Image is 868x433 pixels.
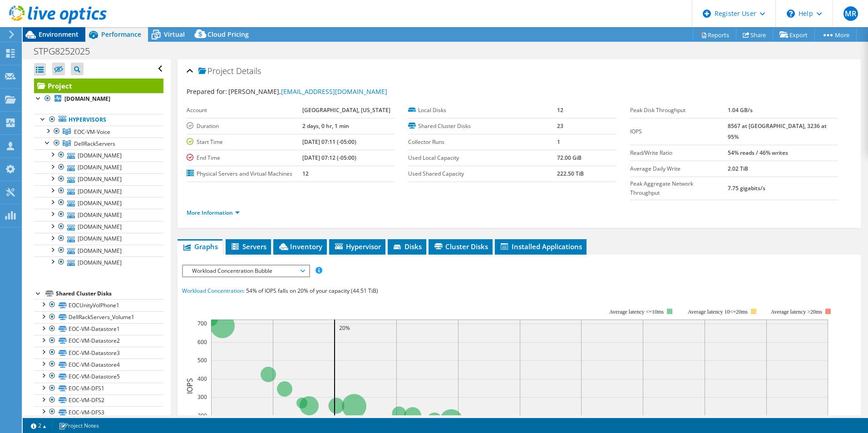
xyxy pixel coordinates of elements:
[334,242,381,251] span: Hypervisor
[736,28,773,42] a: Share
[197,375,207,383] text: 400
[185,378,195,394] text: IOPS
[609,309,664,315] tspan: Average latency <=10ms
[814,28,857,42] a: More
[187,153,302,162] label: End Time
[408,138,557,147] label: Collector Runs
[630,127,728,136] label: IOPS
[728,184,765,192] b: 7.75 gigabits/s
[164,30,185,39] span: Virtual
[197,412,207,419] text: 200
[34,209,163,221] a: [DOMAIN_NAME]
[197,393,207,401] text: 300
[182,242,218,251] span: Graphs
[557,138,560,146] b: 1
[34,394,163,406] a: EOC-VM-DFS2
[34,126,163,138] a: EOC-VM-Voice
[197,356,207,364] text: 500
[187,106,302,115] label: Account
[557,170,584,177] b: 222.50 TiB
[34,149,163,161] a: [DOMAIN_NAME]
[34,197,163,209] a: [DOMAIN_NAME]
[688,309,748,315] tspan: Average latency 10<=20ms
[198,67,234,76] span: Project
[34,245,163,256] a: [DOMAIN_NAME]
[34,138,163,149] a: DellRackServers
[34,311,163,323] a: DellRackServers_Volume1
[52,420,105,431] a: Project Notes
[630,106,728,115] label: Peak Disk Throughput
[187,266,304,276] span: Workload Concentration Bubble
[230,242,266,251] span: Servers
[34,173,163,185] a: [DOMAIN_NAME]
[630,148,728,157] label: Read/Write Ratio
[34,256,163,268] a: [DOMAIN_NAME]
[34,221,163,233] a: [DOMAIN_NAME]
[787,10,795,18] svg: \n
[34,299,163,311] a: EOCUnityVolPhone1
[34,323,163,335] a: EOC-VM-Datastore1
[187,169,302,178] label: Physical Servers and Virtual Machines
[693,28,736,42] a: Reports
[74,140,115,148] span: DellRackServers
[339,324,350,332] text: 20%
[34,114,163,126] a: Hypervisors
[773,28,815,42] a: Export
[728,149,788,157] b: 54% reads / 46% writes
[408,153,557,162] label: Used Local Capacity
[34,93,163,105] a: [DOMAIN_NAME]
[197,338,207,346] text: 600
[392,242,422,251] span: Disks
[34,383,163,394] a: EOC-VM-DFS1
[408,122,557,131] label: Shared Cluster Disks
[34,347,163,359] a: EOC-VM-Datastore3
[728,165,748,172] b: 2.02 TiB
[408,169,557,178] label: Used Shared Capacity
[630,164,728,173] label: Average Daily Write
[843,6,858,21] span: MR
[499,242,582,251] span: Installed Applications
[236,65,261,76] span: Details
[30,46,104,56] h1: STPG8252025
[34,406,163,418] a: EOC-VM-DFS3
[557,122,563,130] b: 23
[728,106,753,114] b: 1.04 GB/s
[34,233,163,245] a: [DOMAIN_NAME]
[302,122,349,130] b: 2 days, 0 hr, 1 min
[281,87,387,96] a: [EMAIL_ADDRESS][DOMAIN_NAME]
[302,170,309,177] b: 12
[182,287,245,295] span: Workload Concentration:
[187,209,240,216] a: More Information
[34,370,163,382] a: EOC-VM-Datastore5
[187,138,302,147] label: Start Time
[433,242,488,251] span: Cluster Disks
[64,95,110,103] b: [DOMAIN_NAME]
[34,162,163,173] a: [DOMAIN_NAME]
[34,79,163,93] a: Project
[557,154,582,162] b: 72.00 GiB
[630,179,728,197] label: Peak Aggregate Network Throughput
[302,138,356,146] b: [DATE] 07:11 (-05:00)
[34,335,163,347] a: EOC-VM-Datastore2
[246,287,378,295] span: 54% of IOPS falls on 20% of your capacity (44.51 TiB)
[56,288,163,299] div: Shared Cluster Disks
[408,106,557,115] label: Local Disks
[278,242,322,251] span: Inventory
[302,106,390,114] b: [GEOGRAPHIC_DATA], [US_STATE]
[228,87,387,96] span: [PERSON_NAME],
[771,309,822,315] text: Average latency >20ms
[74,128,110,136] span: EOC-VM-Voice
[101,30,141,39] span: Performance
[34,359,163,370] a: EOC-VM-Datastore4
[187,87,227,96] label: Prepared for:
[34,185,163,197] a: [DOMAIN_NAME]
[25,420,53,431] a: 2
[39,30,79,39] span: Environment
[207,30,249,39] span: Cloud Pricing
[197,320,207,327] text: 700
[557,106,563,114] b: 12
[302,154,356,162] b: [DATE] 07:12 (-05:00)
[187,122,302,131] label: Duration
[728,122,827,141] b: 8567 at [GEOGRAPHIC_DATA], 3236 at 95%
